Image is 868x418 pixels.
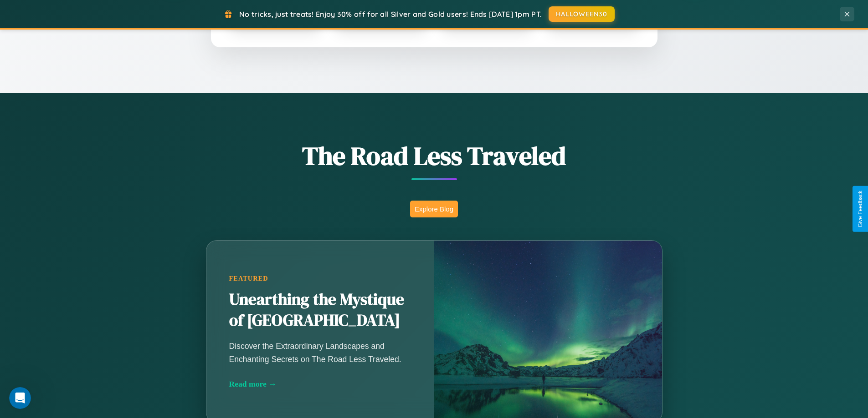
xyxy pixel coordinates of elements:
p: Discover the Extraordinary Landscapes and Enchanting Secrets on The Road Less Traveled. [229,340,411,365]
span: No tricks, just treats! Enjoy 30% off for all Silver and Gold users! Ends [DATE] 1pm PT. [239,10,542,19]
h1: The Road Less Traveled [161,138,708,173]
button: HALLOWEEN30 [549,6,615,22]
div: Read more → [229,379,411,389]
div: Give Feedback [857,191,863,227]
div: Featured [229,275,411,282]
button: Explore Blog [410,201,458,217]
h2: Unearthing the Mystique of [GEOGRAPHIC_DATA] [229,289,411,331]
iframe: Intercom live chat [9,387,31,409]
